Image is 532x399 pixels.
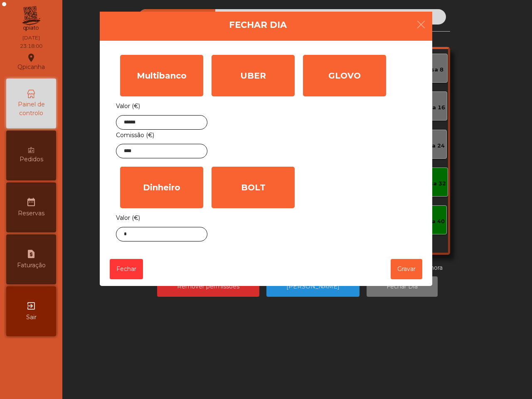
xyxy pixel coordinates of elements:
div: BOLT [212,167,295,208]
div: Dinheiro [120,167,203,208]
div: UBER [212,55,295,96]
div: Multibanco [120,55,203,96]
label: Valor (€) [116,101,140,112]
h4: Fechar Dia [229,19,287,31]
div: GLOVO [303,55,386,96]
button: Gravar [391,259,422,279]
label: Comissão (€) [116,130,154,141]
button: Fechar [110,259,143,279]
label: Valor (€) [116,212,140,224]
